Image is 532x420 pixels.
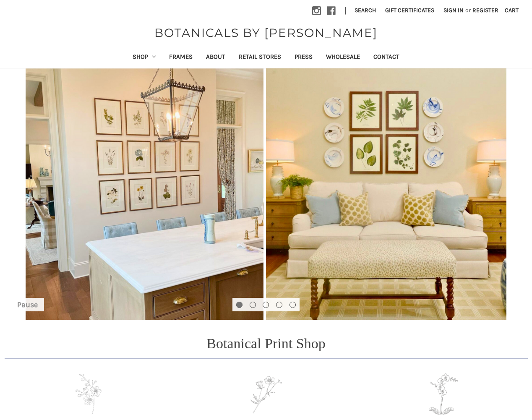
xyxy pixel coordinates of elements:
[505,7,519,14] span: Cart
[367,47,406,68] a: Contact
[150,24,382,42] a: BOTANICALS BY [PERSON_NAME]
[250,302,256,308] button: Go to slide 2 of 5
[10,298,44,311] button: Pause carousel
[276,302,282,308] button: Go to slide 4 of 5
[250,313,256,313] span: Go to slide 2 of 5
[162,47,199,68] a: Frames
[263,302,269,308] button: Go to slide 3 of 5
[199,47,232,68] a: About
[206,333,325,354] p: Botanical Print Shop
[288,47,319,68] a: Press
[126,47,163,68] a: Shop
[263,313,269,313] span: Go to slide 3 of 5
[236,302,243,308] button: Go to slide 1 of 5, active
[232,47,288,68] a: Retail Stores
[276,313,282,313] span: Go to slide 4 of 5
[464,6,472,15] span: or
[342,4,350,18] li: |
[237,313,242,313] span: Go to slide 1 of 5, active
[289,302,296,308] button: Go to slide 5 of 5
[319,47,367,68] a: Wholesale
[290,313,295,313] span: Go to slide 5 of 5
